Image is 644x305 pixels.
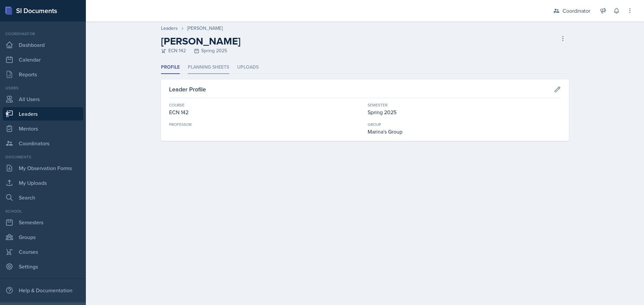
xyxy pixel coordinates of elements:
a: My Observation Forms [3,161,83,175]
a: Groups [3,230,83,244]
li: Uploads [237,61,259,74]
a: Leaders [161,25,178,32]
a: My Uploads [3,176,83,189]
a: Courses [3,245,83,258]
a: Coordinators [3,137,83,150]
a: Calendar [3,53,83,66]
a: Semesters [3,216,83,229]
a: All Users [3,92,83,106]
div: Course [169,102,362,108]
div: [PERSON_NAME] [187,25,223,32]
a: Search [3,191,83,204]
div: Documents [3,154,83,160]
div: Help & Documentation [3,284,83,297]
div: Professor [169,122,362,128]
div: ECN 142 [169,108,362,116]
h2: [PERSON_NAME] [161,35,240,47]
a: Reports [3,68,83,81]
h3: Leader Profile [169,85,206,94]
a: Mentors [3,122,83,135]
li: Planning Sheets [188,61,229,74]
div: Semester [368,102,561,108]
a: Settings [3,260,83,273]
div: ECN 142 Spring 2025 [161,47,240,54]
li: Profile [161,61,180,74]
div: Coordinator [562,7,590,15]
div: Spring 2025 [368,108,561,116]
a: Dashboard [3,38,83,52]
a: Leaders [3,107,83,121]
div: Marina's Group [368,128,561,136]
div: School [3,208,83,214]
div: Users [3,85,83,91]
div: Group [368,122,561,128]
div: Coordinator [3,31,83,37]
